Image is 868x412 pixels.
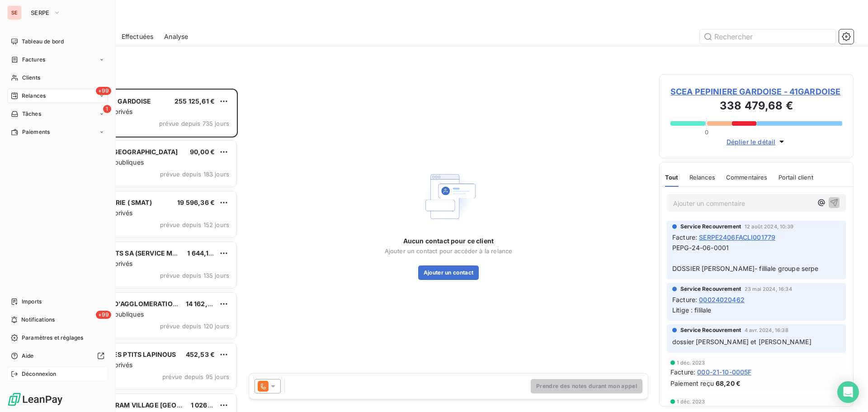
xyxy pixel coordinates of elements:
span: 23 mai 2024, 16:34 [745,286,792,292]
span: 000-21-10-0005F [697,367,751,377]
span: prévue depuis 152 jours [160,221,229,228]
img: Logo LeanPay [7,392,63,407]
span: 19 596,36 € [177,199,215,206]
span: Facture : [670,367,695,377]
div: Open Intercom Messenger [837,381,859,403]
span: 68,20 € [716,379,741,388]
span: Relances [22,92,46,100]
span: Déplier le détail [726,137,776,147]
span: Tâches [22,110,41,118]
span: Ajouter un contact pour accéder à la relance [385,247,513,255]
span: Portail client [778,174,813,181]
span: Aucun contact pour ce client [403,237,494,246]
span: Tableau de bord [22,38,64,46]
span: 12 août 2024, 10:39 [745,224,793,229]
span: 1 644,19 € [187,249,219,257]
button: Ajouter un contact [418,265,479,280]
span: 1 déc. 2023 [677,399,705,404]
img: Empty state [420,167,477,226]
span: 00024020462 [699,295,745,304]
a: Aide [7,349,108,363]
span: Imports [22,298,42,306]
span: Analyse [164,32,188,41]
span: 452,53 € [186,350,215,358]
span: 1 026,72 € [191,401,224,409]
button: Déplier le détail [724,137,789,147]
span: Paiements [22,128,50,136]
span: COMMUNE DE [GEOGRAPHIC_DATA] [64,148,178,156]
span: 14 162,06 € [186,300,222,308]
span: Service Recouvrement [680,326,741,334]
h3: 338 479,68 € [670,98,842,116]
span: HLM DES CHALETS SA (SERVICE MARCHE) [64,249,197,257]
span: Aide [22,352,34,360]
span: NEXITY IR PROGRAM VILLAGE [GEOGRAPHIC_DATA] [64,401,227,409]
span: Déconnexion [22,370,57,378]
span: +99 [96,87,111,95]
span: Factures [22,56,45,64]
span: SCEA PEPINIERE GARDOISE - 41GARDOISE [670,85,842,98]
span: 1 [103,105,111,113]
div: grid [43,89,238,412]
span: Effectuées [122,32,154,41]
span: prévue depuis 183 jours [160,170,229,178]
span: Service Recouvrement [680,223,741,231]
span: Tout [665,174,679,181]
span: Service Recouvrement [680,285,741,293]
span: 1 déc. 2023 [677,360,705,365]
span: prévue depuis 120 jours [160,322,229,330]
span: PEPG-24-06-0001 DOSSIER [PERSON_NAME]- filliale groupe serpe [672,244,819,272]
span: +99 [96,311,111,319]
span: 255 125,61 € [175,97,215,105]
button: Prendre des notes durant mon appel [531,379,642,393]
span: 0 [705,128,708,136]
span: Notifications [21,316,55,324]
span: prévue depuis 735 jours [159,120,229,127]
span: 4 avr. 2024, 16:38 [745,327,788,333]
span: Facture : [672,232,697,242]
span: Litige : fililale [672,306,712,314]
span: ASSOCIATION LES PTITS LAPINOUS [64,350,176,358]
span: COMMUNAUTE D'AGGLOMERATION BEZIERS [64,300,206,308]
span: 90,00 € [190,148,215,156]
input: Rechercher [700,29,835,44]
span: prévue depuis 135 jours [160,272,229,279]
span: Paramètres et réglages [22,334,83,342]
span: prévue depuis 95 jours [162,373,229,380]
div: SE [7,5,22,20]
span: SERPE2406FACLI001779 [699,232,775,242]
span: Clients [22,74,40,82]
span: SERPE [31,9,50,16]
span: Facture : [672,295,697,304]
span: Relances [689,174,715,181]
span: Paiement reçu [670,379,714,388]
span: Commentaires [726,174,768,181]
span: dossier [PERSON_NAME] et [PERSON_NAME] [672,338,811,346]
